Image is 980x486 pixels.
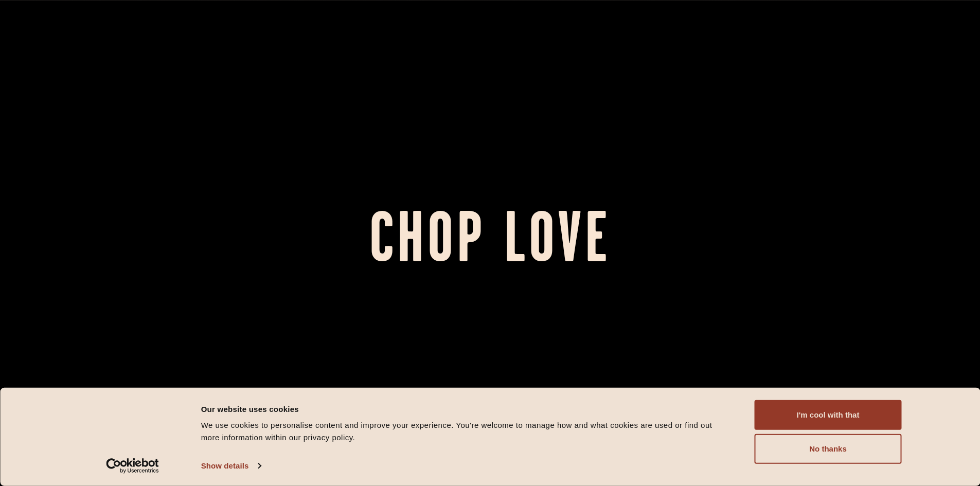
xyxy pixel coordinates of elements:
[87,458,177,474] a: Usercentrics Cookiebot - opens in a new window
[755,434,902,464] button: No thanks
[201,403,732,415] div: Our website uses cookies
[755,400,902,430] button: I'm cool with that
[201,458,261,474] a: Show details
[201,419,732,444] div: We use cookies to personalise content and improve your experience. You're welcome to manage how a...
